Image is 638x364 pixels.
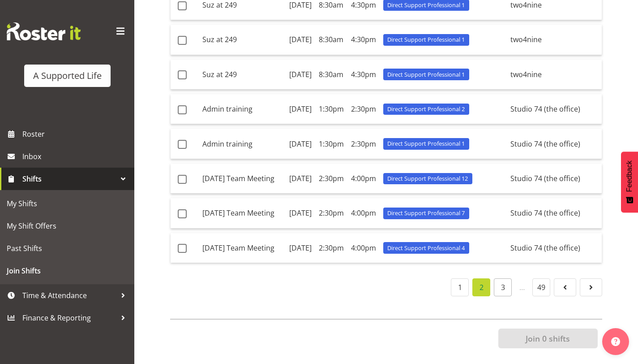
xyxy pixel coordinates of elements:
td: 8:30am [315,25,347,55]
td: [DATE] [286,94,315,124]
td: 2:30pm [347,94,380,124]
td: 8:30am [315,60,347,90]
a: Join Shifts [2,260,132,282]
td: [DATE] [286,233,315,263]
td: [DATE] [286,164,315,194]
td: 4:00pm [347,164,380,194]
td: Admin training [199,129,286,159]
td: two4nine [507,60,602,90]
span: Time & Attendance [22,289,116,302]
div: A Supported Life [33,69,102,82]
td: Studio 74 (the office) [507,129,602,159]
td: Studio 74 (the office) [507,94,602,124]
td: [DATE] Team Meeting [199,233,286,263]
span: Direct Support Professional 4 [387,244,465,252]
span: Join Shifts [7,264,128,277]
span: Join 0 shifts [526,333,570,344]
img: Rosterit website logo [7,22,81,40]
td: 1:30pm [315,129,347,159]
span: Shifts [22,172,116,186]
td: 2:30pm [347,129,380,159]
td: Suz at 249 [199,60,286,90]
span: Direct Support Professional 2 [387,105,465,113]
td: [DATE] Team Meeting [199,198,286,228]
a: Past Shifts [2,237,132,260]
td: [DATE] Team Meeting [199,164,286,194]
td: Suz at 249 [199,25,286,55]
span: Finance & Reporting [22,311,116,325]
td: 2:30pm [315,198,347,228]
td: Studio 74 (the office) [507,164,602,194]
td: 4:30pm [347,60,380,90]
button: Join 0 shifts [498,329,598,348]
span: Direct Support Professional 7 [387,209,465,217]
a: 49 [532,278,550,296]
td: Admin training [199,94,286,124]
td: [DATE] [286,129,315,159]
span: Direct Support Professional 12 [387,174,468,183]
td: Studio 74 (the office) [507,233,602,263]
span: Inbox [22,150,130,163]
span: Past Shifts [7,242,128,255]
td: 4:00pm [347,198,380,228]
td: two4nine [507,25,602,55]
img: help-xxl-2.png [611,337,620,346]
span: Direct Support Professional 1 [387,139,465,148]
span: Direct Support Professional 1 [387,70,465,79]
span: Direct Support Professional 1 [387,1,465,9]
td: 4:30pm [347,25,380,55]
a: 1 [451,278,469,296]
a: 3 [494,278,512,296]
td: Studio 74 (the office) [507,198,602,228]
span: Feedback [625,160,634,192]
td: [DATE] [286,198,315,228]
td: [DATE] [286,60,315,90]
span: My Shifts [7,197,128,210]
a: My Shift Offers [2,215,132,237]
td: 4:00pm [347,233,380,263]
td: [DATE] [286,25,315,55]
span: Direct Support Professional 1 [387,35,465,44]
td: 2:30pm [315,164,347,194]
td: 1:30pm [315,94,347,124]
button: Feedback - Show survey [621,152,638,212]
span: My Shift Offers [7,219,128,233]
a: My Shifts [2,192,132,215]
td: 2:30pm [315,233,347,263]
span: Roster [22,127,130,141]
